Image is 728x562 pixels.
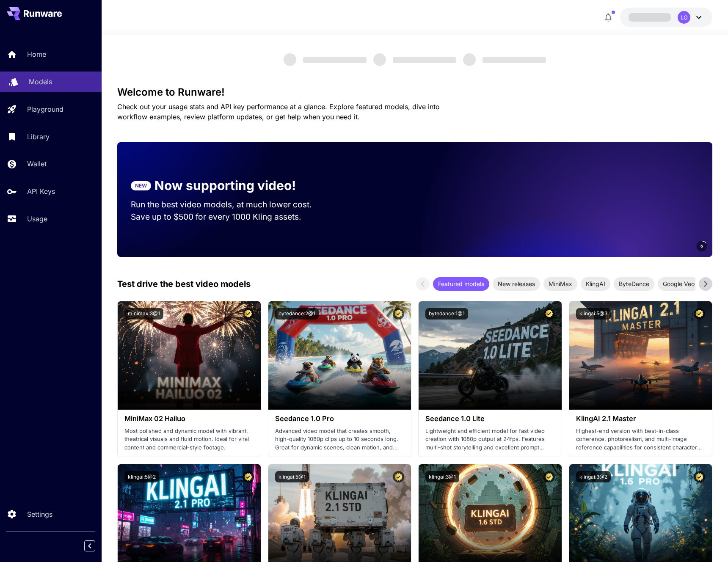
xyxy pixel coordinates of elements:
p: API Keys [27,186,55,196]
img: alt [118,301,261,410]
button: klingai:5@1 [275,471,309,482]
button: klingai:5@2 [124,471,159,482]
button: Certified Model – Vetted for best performance and includes a commercial license. [393,308,404,320]
span: Featured models [433,279,489,288]
span: MiniMax [543,279,577,288]
p: Settings [27,509,52,519]
div: Collapse sidebar [91,538,102,554]
p: Run the best video models, at much lower cost. [131,198,328,211]
p: Library [27,132,50,142]
span: 6 [700,243,703,249]
p: Lightweight and efficient model for fast video creation with 1080p output at 24fps. Features mult... [425,427,555,452]
button: Collapse sidebar [84,540,95,551]
button: Certified Model – Vetted for best performance and includes a commercial license. [243,471,254,482]
button: Certified Model – Vetted for best performance and includes a commercial license. [543,471,555,482]
button: LO [620,8,712,27]
button: Certified Model – Vetted for best performance and includes a commercial license. [393,471,404,482]
button: Certified Model – Vetted for best performance and includes a commercial license. [243,308,254,320]
button: Certified Model – Vetted for best performance and includes a commercial license. [694,308,705,320]
button: klingai:3@1 [425,471,459,482]
button: minimax:3@1 [124,308,163,320]
button: klingai:3@2 [576,471,611,482]
p: Usage [27,214,47,224]
div: KlingAI [581,277,610,291]
div: Google Veo [658,277,700,291]
h3: Seedance 1.0 Lite [425,415,555,423]
div: Featured models [433,277,489,291]
button: Certified Model – Vetted for best performance and includes a commercial license. [694,471,705,482]
p: Advanced video model that creates smooth, high-quality 1080p clips up to 10 seconds long. Great f... [275,427,405,452]
button: Certified Model – Vetted for best performance and includes a commercial license. [543,308,555,320]
img: alt [569,301,712,410]
p: Test drive the best video models [117,278,251,290]
button: bytedance:2@1 [275,308,319,320]
p: Models [29,77,52,87]
span: Google Veo [658,279,700,288]
button: klingai:5@3 [576,308,611,320]
div: ByteDance [614,277,654,291]
div: LO [678,11,690,24]
p: Now supporting video! [154,176,296,195]
div: MiniMax [543,277,577,291]
span: New releases [493,279,540,288]
h3: Seedance 1.0 Pro [275,415,405,423]
p: Highest-end version with best-in-class coherence, photorealism, and multi-image reference capabil... [576,427,706,452]
span: ByteDance [614,279,654,288]
img: alt [419,301,562,410]
p: Home [27,49,46,59]
h3: KlingAI 2.1 Master [576,415,706,423]
p: Playground [27,104,63,114]
div: New releases [493,277,540,291]
span: KlingAI [581,279,610,288]
p: Most polished and dynamic model with vibrant, theatrical visuals and fluid motion. Ideal for vira... [124,427,254,452]
h3: MiniMax 02 Hailuo [124,415,254,423]
img: alt [268,301,411,410]
p: Wallet [27,159,47,169]
button: bytedance:1@1 [425,308,468,320]
h3: Welcome to Runware! [117,86,712,98]
p: Save up to $500 for every 1000 Kling assets. [131,211,328,223]
span: Check out your usage stats and API key performance at a glance. Explore featured models, dive int... [117,102,440,121]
